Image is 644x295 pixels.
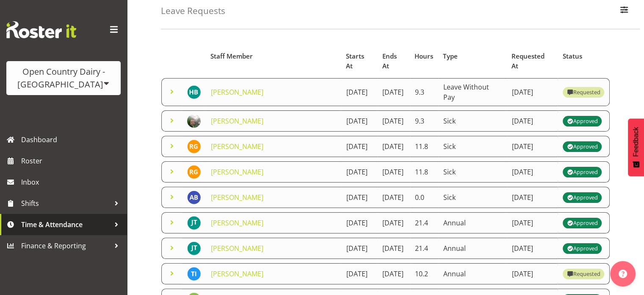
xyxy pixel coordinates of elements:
[438,110,507,132] td: Sick
[410,238,438,259] td: 21.4
[567,243,597,253] div: Approved
[211,244,263,253] a: [PERSON_NAME]
[21,133,123,146] span: Dashboard
[377,161,410,183] td: [DATE]
[438,136,507,157] td: Sick
[567,141,597,152] div: Approved
[211,142,263,151] a: [PERSON_NAME]
[567,116,597,126] div: Approved
[567,192,597,202] div: Approved
[377,136,410,157] td: [DATE]
[410,78,438,106] td: 9.3
[507,238,558,259] td: [DATE]
[21,197,110,210] span: Shifts
[507,78,558,106] td: [DATE]
[438,161,507,183] td: Sick
[187,267,201,281] img: tama-irvine10093.jpg
[438,263,507,284] td: Annual
[377,187,410,208] td: [DATE]
[187,140,201,153] img: raymond-george10054.jpg
[507,187,558,208] td: [DATE]
[187,114,201,128] img: stacy-macaskilldb46b92e6c02b04e1963fa17893bc948.png
[567,218,597,228] div: Approved
[632,127,640,157] span: Feedback
[511,51,553,71] span: Requested At
[619,270,627,278] img: help-xxl-2.png
[438,238,507,259] td: Annual
[507,136,558,157] td: [DATE]
[21,176,123,188] span: Inbox
[410,161,438,183] td: 11.8
[567,87,600,97] div: Requested
[563,51,582,61] span: Status
[6,21,76,38] img: Rosterit website logo
[187,85,201,99] img: hayden-batt7420.jpg
[211,269,263,278] a: [PERSON_NAME]
[187,191,201,204] img: ashley-bragg10317.jpg
[161,6,225,16] h4: Leave Requests
[410,136,438,157] td: 11.8
[21,218,110,231] span: Time & Attendance
[341,238,378,259] td: [DATE]
[415,51,433,61] span: Hours
[567,167,597,177] div: Approved
[377,212,410,233] td: [DATE]
[21,155,123,167] span: Roster
[628,118,644,176] button: Feedback - Show survey
[567,269,600,279] div: Requested
[507,263,558,284] td: [DATE]
[210,51,253,61] span: Staff Member
[377,78,410,106] td: [DATE]
[341,263,378,284] td: [DATE]
[211,87,263,97] a: [PERSON_NAME]
[615,2,633,20] button: Filter Employees
[341,187,378,208] td: [DATE]
[346,51,373,71] span: Starts At
[211,116,263,126] a: [PERSON_NAME]
[410,263,438,284] td: 10.2
[382,51,405,71] span: Ends At
[341,161,378,183] td: [DATE]
[187,216,201,230] img: jack-townley11648.jpg
[377,110,410,132] td: [DATE]
[443,51,458,61] span: Type
[507,212,558,233] td: [DATE]
[377,238,410,259] td: [DATE]
[410,110,438,132] td: 9.3
[377,263,410,284] td: [DATE]
[211,193,263,202] a: [PERSON_NAME]
[438,212,507,233] td: Annual
[187,165,201,179] img: raymond-george10054.jpg
[341,110,378,132] td: [DATE]
[211,218,263,228] a: [PERSON_NAME]
[341,212,378,233] td: [DATE]
[341,136,378,157] td: [DATE]
[211,167,263,177] a: [PERSON_NAME]
[15,65,112,91] div: Open Country Dairy - [GEOGRAPHIC_DATA]
[438,187,507,208] td: Sick
[507,110,558,132] td: [DATE]
[507,161,558,183] td: [DATE]
[21,239,110,252] span: Finance & Reporting
[410,212,438,233] td: 21.4
[438,78,507,106] td: Leave Without Pay
[341,78,378,106] td: [DATE]
[187,242,201,255] img: jack-townley11648.jpg
[410,187,438,208] td: 0.0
